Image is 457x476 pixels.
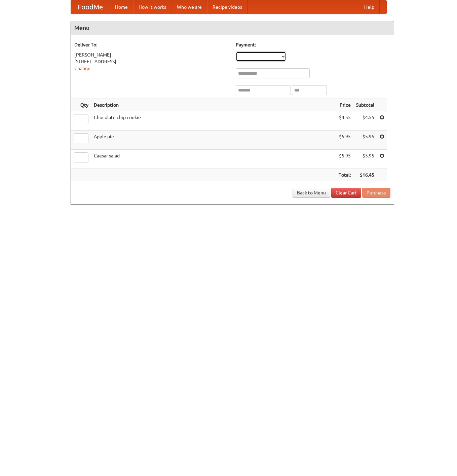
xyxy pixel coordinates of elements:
h5: Payment: [236,41,390,48]
td: Caesar salad [91,150,336,169]
h4: Menu [71,21,394,35]
th: $16.45 [353,169,377,181]
td: $5.95 [336,150,353,169]
td: Apple pie [91,131,336,150]
h5: Deliver To: [74,41,229,48]
a: Home [110,0,133,14]
div: [STREET_ADDRESS] [74,58,229,65]
td: $4.55 [336,111,353,131]
th: Total: [336,169,353,181]
div: [PERSON_NAME] [74,51,229,58]
td: $5.95 [353,150,377,169]
a: Recipe videos [207,0,247,14]
a: Help [359,0,380,14]
th: Description [91,99,336,111]
td: $5.95 [353,131,377,150]
td: Chocolate chip cookie [91,111,336,131]
button: Purchase [362,188,390,198]
th: Qty [71,99,91,111]
th: Subtotal [353,99,377,111]
a: Back to Menu [293,188,330,198]
a: Who we are [172,0,207,14]
a: Clear Cart [331,188,361,198]
th: Price [336,99,353,111]
td: $5.95 [336,131,353,150]
td: $4.55 [353,111,377,131]
a: How it works [133,0,172,14]
a: FoodMe [71,0,110,14]
a: Change [74,66,90,71]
